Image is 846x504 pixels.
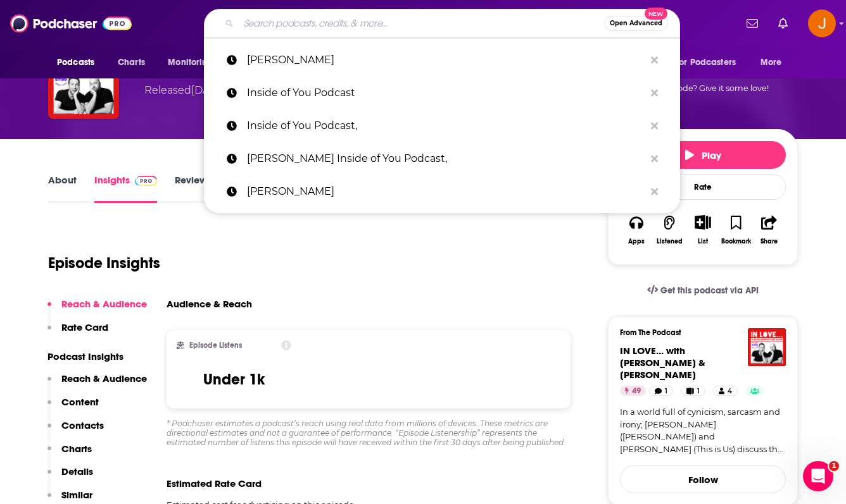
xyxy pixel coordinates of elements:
[620,465,786,493] button: Follow
[204,44,680,77] a: [PERSON_NAME]
[728,385,732,398] span: 4
[685,149,721,161] span: Play
[204,175,680,208] a: [PERSON_NAME]
[681,386,705,396] a: 1
[57,54,94,71] span: Podcasts
[637,275,769,306] a: Get this podcast via API
[48,48,119,119] img: Michael Rosenbaum & Chris Sullivan
[620,174,786,200] div: Rate
[47,350,147,362] p: Podcast Insights
[203,370,265,389] h3: Under 1k
[175,174,211,203] a: Reviews
[61,396,99,408] p: Content
[675,54,736,71] span: For Podcasters
[660,285,759,296] span: Get this podcast via API
[620,328,776,337] h3: From The Podcast
[808,9,836,37] img: User Profile
[620,406,786,455] a: In a world full of cynicism, sarcasm and irony; [PERSON_NAME] ([PERSON_NAME]) and [PERSON_NAME] (...
[167,477,262,489] span: Estimated Rate Card
[189,341,242,350] h2: Episode Listens
[61,372,147,384] p: Reach & Audience
[752,51,798,75] button: open menu
[803,461,833,491] iframe: Intercom live chat
[167,298,252,310] h3: Audience & Reach
[61,321,108,333] p: Rate Card
[637,83,769,93] span: Good episode? Give it some love!
[761,54,782,71] span: More
[645,8,667,20] span: New
[48,174,77,203] a: About
[657,238,683,245] div: Listened
[48,51,111,75] button: open menu
[94,174,157,203] a: InsightsPodchaser Pro
[698,237,708,245] div: List
[808,9,836,37] span: Logged in as justine87181
[610,20,662,27] span: Open Advanced
[204,77,680,109] a: Inside of You Podcast
[620,345,705,381] a: IN LOVE... with Michael Rosenbaum & Chris Sullivan
[808,9,836,37] button: Show profile menu
[135,176,157,186] img: Podchaser Pro
[620,207,653,253] button: Apps
[247,109,645,142] p: Inside of You Podcast,
[118,54,145,71] span: Charts
[653,207,686,253] button: Listened
[829,461,839,471] span: 1
[247,142,645,175] p: Michael Rosenbaum’s Inside of You Podcast,
[144,83,225,98] div: Released [DATE]
[665,385,667,398] span: 1
[47,419,104,443] button: Contacts
[10,11,132,35] img: Podchaser - Follow, Share and Rate Podcasts
[239,13,604,34] input: Search podcasts, credits, & more...
[713,386,738,396] a: 4
[686,207,719,253] div: Show More ButtonList
[690,215,716,229] button: Show More Button
[167,419,571,447] div: * Podchaser estimates a podcast’s reach using real data from millions of devices. These metrics a...
[721,238,751,245] div: Bookmark
[604,16,668,31] button: Open AdvancedNew
[719,207,752,253] button: Bookmark
[47,396,99,419] button: Content
[667,51,754,75] button: open menu
[628,238,645,245] div: Apps
[748,328,786,366] img: IN LOVE... with Michael Rosenbaum & Chris Sullivan
[697,385,700,398] span: 1
[649,386,673,396] a: 1
[47,372,147,396] button: Reach & Audience
[620,141,786,169] button: Play
[47,465,93,489] button: Details
[247,175,645,208] p: Alyssa Nobriga
[742,13,763,34] a: Show notifications dropdown
[47,443,92,466] button: Charts
[47,321,108,345] button: Rate Card
[247,77,645,109] p: Inside of You Podcast
[48,254,160,273] h1: Episode Insights
[761,238,778,245] div: Share
[168,54,213,71] span: Monitoring
[204,142,680,175] a: [PERSON_NAME] Inside of You Podcast,
[632,385,641,398] span: 49
[753,207,786,253] button: Share
[61,489,92,501] p: Similar
[620,345,705,381] span: IN LOVE... with [PERSON_NAME] & [PERSON_NAME]
[159,51,229,75] button: open menu
[61,419,104,431] p: Contacts
[204,109,680,142] a: Inside of You Podcast,
[247,44,645,77] p: Michael Rosenbaum’s
[61,298,147,310] p: Reach & Audience
[773,13,793,34] a: Show notifications dropdown
[110,51,153,75] a: Charts
[204,9,680,38] div: Search podcasts, credits, & more...
[47,298,147,321] button: Reach & Audience
[620,386,646,396] a: 49
[61,465,93,477] p: Details
[61,443,92,455] p: Charts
